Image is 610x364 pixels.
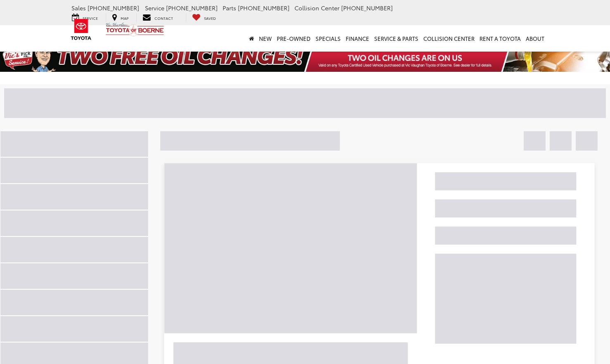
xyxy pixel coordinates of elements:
[223,4,236,12] span: Parts
[343,25,372,52] a: Finance
[186,13,222,22] a: My Saved Vehicles
[121,15,128,21] span: Map
[66,16,97,43] img: Toyota
[136,13,179,22] a: Contact
[477,25,523,52] a: Rent a Toyota
[166,4,218,12] span: [PHONE_NUMBER]
[88,4,139,12] span: [PHONE_NUMBER]
[238,4,290,12] span: [PHONE_NUMBER]
[294,4,339,12] span: Collision Center
[71,4,86,12] span: Sales
[341,4,393,12] span: [PHONE_NUMBER]
[372,25,421,52] a: Service & Parts: Opens in a new tab
[106,13,135,22] a: Map
[523,25,547,52] a: About
[105,22,164,37] img: Vic Vaughan Toyota of Boerne
[274,25,313,52] a: Pre-Owned
[247,25,256,52] a: Home
[313,25,343,52] a: Specials
[154,15,173,21] span: Contact
[256,25,274,52] a: New
[66,13,104,22] a: Service
[145,4,164,12] span: Service
[83,15,98,21] span: Service
[421,25,477,52] a: Collision Center
[204,15,216,21] span: Saved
